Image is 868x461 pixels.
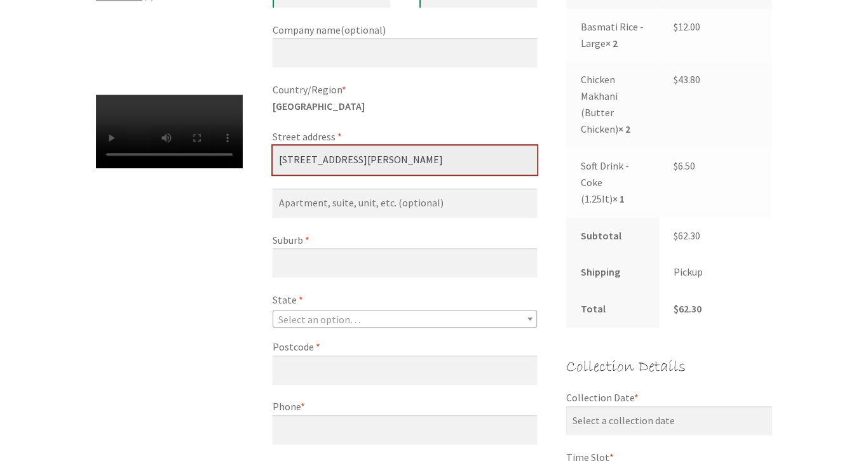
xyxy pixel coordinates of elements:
input: Apartment, suite, unit, etc. (optional) [273,189,537,218]
th: Total [566,291,659,328]
bdi: 6.50 [674,159,695,172]
label: Company name [273,22,537,39]
span: $ [674,229,678,242]
bdi: 43.80 [674,73,700,86]
input: House number and street name [273,145,537,175]
strong: × 1 [613,192,625,205]
bdi: 62.30 [674,229,700,242]
th: Subtotal [566,218,659,255]
span: (optional) [341,23,386,36]
td: Basmati Rice - Large [566,9,659,62]
h3: Collection Details [566,354,772,381]
label: Phone [273,399,537,415]
span: $ [674,20,678,33]
strong: [GEOGRAPHIC_DATA] [273,100,365,112]
span: State [273,310,537,328]
strong: × 2 [606,37,618,50]
bdi: 12.00 [674,20,700,33]
span: $ [674,159,678,172]
span: Select an option… [278,313,360,326]
label: Suburb [273,232,537,249]
th: Shipping [566,254,659,291]
label: State [273,292,537,309]
label: Postcode [273,339,537,356]
strong: × 2 [618,123,630,135]
label: Pickup [674,265,703,278]
span: $ [674,73,678,86]
td: Chicken Makhani (Butter Chicken) [566,62,659,148]
input: Select a collection date [566,406,772,436]
label: Street address [273,129,537,145]
label: Country/Region [273,82,537,98]
td: Soft Drink - Coke (1.25lt) [566,148,659,218]
span: $ [674,302,679,315]
bdi: 62.30 [674,302,702,315]
label: Collection Date [566,390,772,406]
